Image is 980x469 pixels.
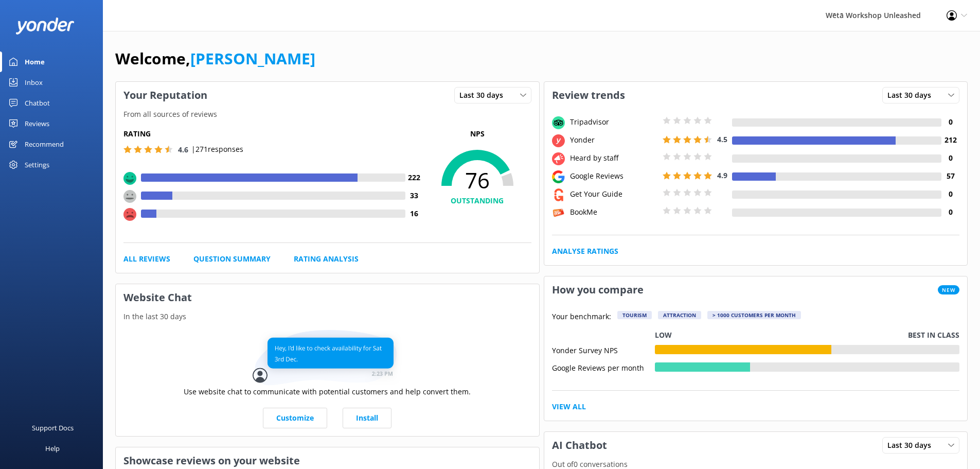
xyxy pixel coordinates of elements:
[552,246,618,257] a: Analyse Ratings
[567,206,660,218] div: BookMe
[25,93,50,113] div: Chatbot
[25,134,64,154] div: Recommend
[25,154,49,175] div: Settings
[658,311,701,319] div: Attraction
[459,90,509,101] span: Last 30 days
[567,152,660,164] div: Heard by staff
[617,311,652,319] div: Tourism
[116,82,215,109] h3: Your Reputation
[193,253,271,265] a: Question Summary
[717,134,727,144] span: 4.5
[25,51,45,72] div: Home
[405,172,423,183] h4: 222
[263,408,327,428] a: Customize
[567,134,660,146] div: Yonder
[123,253,170,265] a: All Reviews
[552,401,586,412] a: View All
[25,72,43,93] div: Inbox
[941,206,959,218] h4: 0
[45,438,60,459] div: Help
[184,386,471,397] p: Use website chat to communicate with potential customers and help convert them.
[544,82,633,109] h3: Review trends
[887,90,937,101] span: Last 30 days
[887,440,937,451] span: Last 30 days
[938,285,959,294] span: New
[191,144,243,155] p: | 271 responses
[115,46,315,71] h1: Welcome,
[253,330,402,386] img: conversation...
[116,109,539,120] p: From all sources of reviews
[423,167,531,193] span: 76
[941,134,959,146] h4: 212
[116,284,539,311] h3: Website Chat
[544,432,615,459] h3: AI Chatbot
[423,128,531,140] p: NPS
[178,145,188,154] span: 4.6
[717,170,727,180] span: 4.9
[941,188,959,200] h4: 0
[552,362,655,372] div: Google Reviews per month
[32,418,74,438] div: Support Docs
[941,170,959,182] h4: 57
[423,195,531,206] h4: OUTSTANDING
[190,48,315,69] a: [PERSON_NAME]
[552,311,611,323] p: Your benchmark:
[552,345,655,354] div: Yonder Survey NPS
[544,276,651,303] h3: How you compare
[941,116,959,128] h4: 0
[707,311,801,319] div: > 1000 customers per month
[294,253,359,265] a: Rating Analysis
[116,311,539,322] p: In the last 30 days
[405,208,423,219] h4: 16
[15,18,75,34] img: yonder-white-logo.png
[941,152,959,164] h4: 0
[567,170,660,182] div: Google Reviews
[25,113,49,134] div: Reviews
[655,329,672,341] p: Low
[123,128,423,140] h5: Rating
[567,188,660,200] div: Get Your Guide
[567,116,660,128] div: Tripadvisor
[405,190,423,201] h4: 33
[908,329,959,341] p: Best in class
[343,408,391,428] a: Install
